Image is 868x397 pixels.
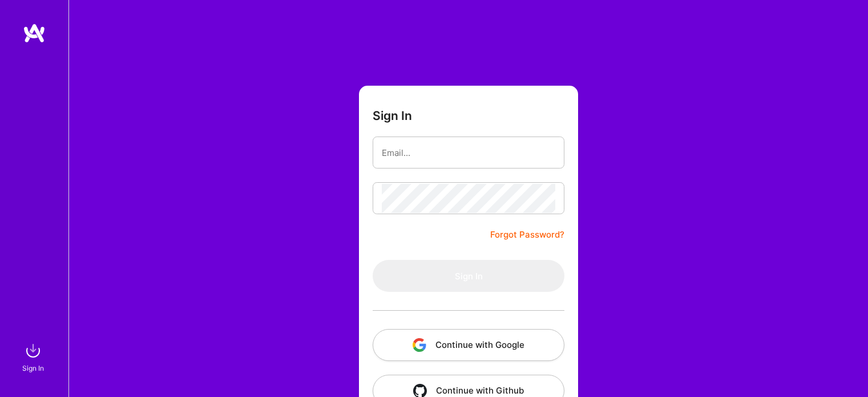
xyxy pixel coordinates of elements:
img: icon [413,338,426,352]
input: Email... [382,138,555,167]
a: Forgot Password? [490,228,564,242]
h3: Sign In [373,109,412,123]
img: logo [23,23,46,43]
div: Sign In [22,362,44,374]
a: sign inSign In [24,339,45,374]
img: sign in [22,339,45,362]
button: Continue with Google [373,329,564,361]
button: Sign In [373,260,564,292]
